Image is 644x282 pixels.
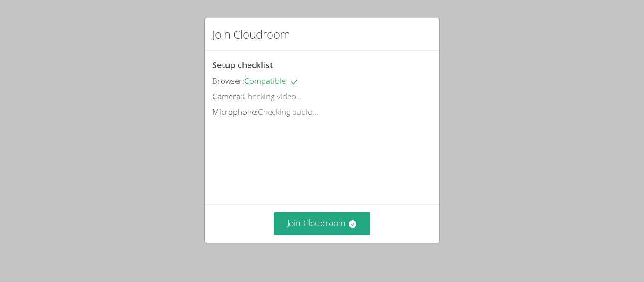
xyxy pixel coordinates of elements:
[258,106,318,117] span: Checking audio...
[244,75,299,86] span: Compatible
[242,91,302,102] span: Checking video...
[212,91,242,102] span: Camera:
[212,26,290,43] h2: Join Cloudroom
[274,212,371,235] button: Join Cloudroom
[212,59,273,71] span: Setup checklist
[212,75,244,86] span: Browser:
[212,106,258,117] span: Microphone:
